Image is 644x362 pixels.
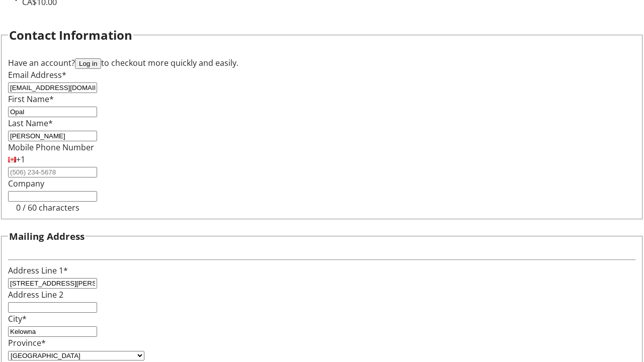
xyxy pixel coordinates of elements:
[8,118,53,129] label: Last Name*
[8,69,66,80] label: Email Address*
[9,26,132,44] h2: Contact Information
[8,57,636,69] div: Have an account? to checkout more quickly and easily.
[8,289,63,300] label: Address Line 2
[8,94,54,105] label: First Name*
[9,229,85,243] h3: Mailing Address
[8,326,97,337] input: City
[75,58,101,69] button: Log in
[8,265,68,276] label: Address Line 1*
[8,313,27,324] label: City*
[16,202,79,213] tr-character-limit: 0 / 60 characters
[8,142,94,153] label: Mobile Phone Number
[8,278,97,289] input: Address
[8,337,46,348] label: Province*
[8,167,97,177] input: (506) 234-5678
[8,178,44,189] label: Company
